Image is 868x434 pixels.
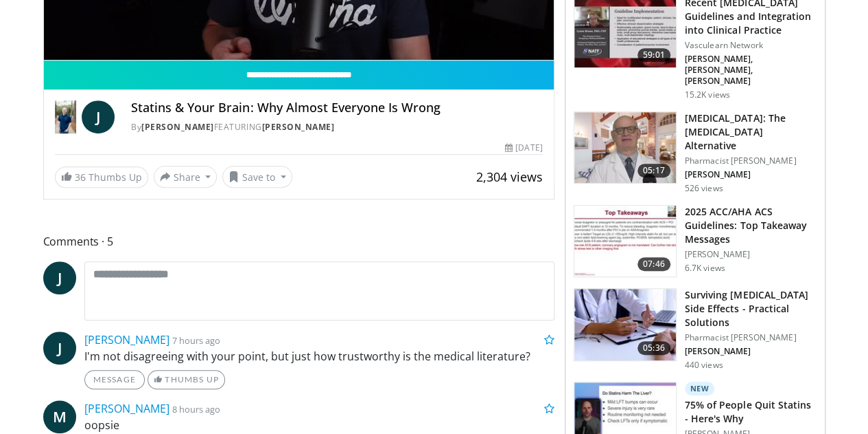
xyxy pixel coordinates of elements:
h4: Statins & Your Brain: Why Almost Everyone Is Wrong [131,100,542,116]
span: 05:17 [637,164,670,177]
span: 36 [75,171,86,184]
small: 7 hours ago [172,334,220,347]
h3: 75% of People Quit Statins - Here's Why [685,398,817,426]
button: Save to [222,166,292,188]
a: J [82,100,115,133]
p: New [685,382,715,395]
p: 440 views [685,360,723,371]
p: [PERSON_NAME], [PERSON_NAME], [PERSON_NAME] [685,54,817,87]
a: 36 Thumbs Up [55,166,148,188]
small: 8 hours ago [172,403,220,415]
a: J [43,332,76,365]
a: J [43,261,76,294]
a: [PERSON_NAME] [84,401,169,416]
p: [PERSON_NAME] [685,169,817,180]
h3: [MEDICAL_DATA]: The [MEDICAL_DATA] Alternative [685,111,817,153]
p: Pharmacist [PERSON_NAME] [685,155,817,166]
img: 1778299e-4205-438f-a27e-806da4d55abe.150x105_q85_crop-smart_upscale.jpg [574,289,676,360]
a: [PERSON_NAME] [84,332,169,347]
p: I'm not disagreeing with your point, but just how trustworthy is the medical literature? [84,348,554,365]
span: Comments 5 [43,232,554,250]
div: By FEATURING [131,121,542,133]
button: Share [154,166,218,188]
a: 05:36 Surviving [MEDICAL_DATA] Side Effects - Practical Solutions Pharmacist [PERSON_NAME] [PERSO... [574,288,817,371]
span: 59:01 [637,48,670,62]
a: [PERSON_NAME] [141,121,214,133]
a: Message [84,370,145,389]
span: 2,304 views [476,169,543,185]
span: 07:46 [637,257,670,271]
p: Pharmacist [PERSON_NAME] [685,332,817,343]
a: 07:46 2025 ACC/AHA ACS Guidelines: Top Takeaway Messages [PERSON_NAME] 6.7K views [574,205,817,278]
img: ce9609b9-a9bf-4b08-84dd-8eeb8ab29fc6.150x105_q85_crop-smart_upscale.jpg [574,112,676,184]
h3: 2025 ACC/AHA ACS Guidelines: Top Takeaway Messages [685,205,817,246]
span: 05:36 [637,341,670,355]
p: [PERSON_NAME] [685,249,817,260]
p: 15.2K views [685,89,730,100]
img: 369ac253-1227-4c00-b4e1-6e957fd240a8.150x105_q85_crop-smart_upscale.jpg [574,206,676,277]
p: [PERSON_NAME] [685,346,817,357]
h3: Surviving [MEDICAL_DATA] Side Effects - Practical Solutions [685,288,817,329]
p: Vasculearn Network [685,40,817,51]
a: [PERSON_NAME] [261,121,334,133]
img: Dr. Jordan Rennicke [55,100,77,133]
p: 526 views [685,183,723,194]
p: 6.7K views [685,263,725,274]
a: 05:17 [MEDICAL_DATA]: The [MEDICAL_DATA] Alternative Pharmacist [PERSON_NAME] [PERSON_NAME] 526 v... [574,111,817,194]
div: [DATE] [505,142,542,154]
a: M [43,400,76,433]
a: Thumbs Up [148,370,225,389]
